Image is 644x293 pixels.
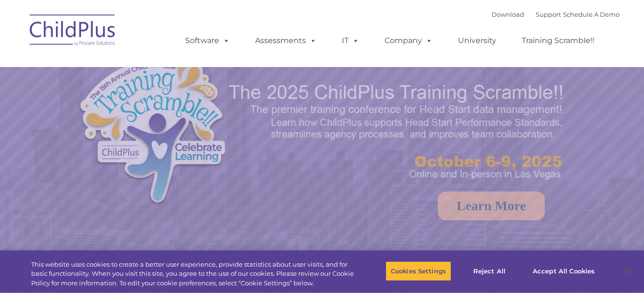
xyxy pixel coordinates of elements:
[492,11,524,18] a: Download
[448,31,506,50] a: University
[246,31,326,50] a: Assessments
[31,260,354,288] div: This website uses cookies to create a better user experience, provide statistics about user visit...
[536,11,561,18] a: Support
[512,31,604,50] a: Training Scramble!!
[438,192,545,220] a: Learn More
[375,31,442,50] a: Company
[492,11,620,18] font: |
[527,261,600,281] button: Accept All Cookies
[618,260,639,282] button: Close
[563,11,620,18] a: Schedule A Demo
[25,8,121,56] img: ChildPlus by Procare Solutions
[176,31,239,50] a: Software
[386,261,451,281] button: Cookies Settings
[332,31,369,50] a: IT
[459,261,519,281] button: Reject All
